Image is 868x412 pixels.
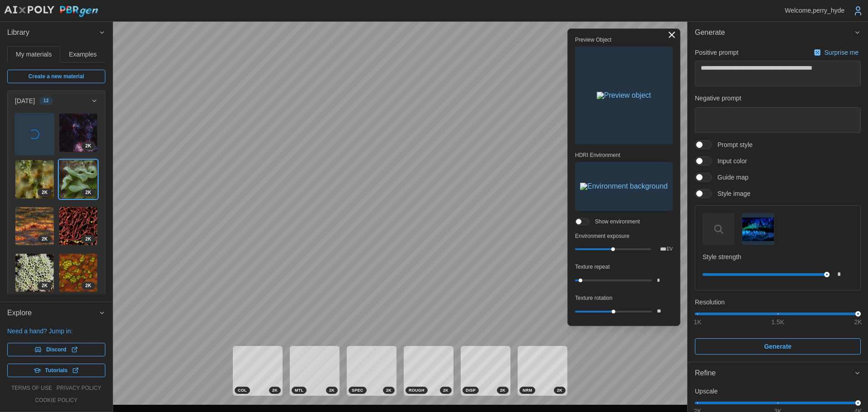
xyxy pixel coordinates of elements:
[15,160,54,199] a: m4Yr7k9JJ69NkKv1Cktb2K
[85,189,91,196] span: 2 K
[785,6,844,15] p: Welcome, perry_hyde
[665,28,678,41] button: Toggle viewport controls
[85,282,91,289] span: 2 K
[695,298,861,307] p: Resolution
[7,22,99,44] span: Library
[575,162,673,211] button: Environment background
[238,387,247,393] span: COL
[695,368,854,379] div: Refine
[272,387,278,393] span: 2 K
[688,22,868,44] button: Generate
[466,387,476,393] span: DISP
[42,189,47,196] span: 2 K
[46,343,66,356] span: Discord
[352,387,363,393] span: SPEC
[575,152,673,159] p: HDRI Environment
[575,232,673,240] p: Environment exposure
[4,5,99,18] img: AIxPoly PBRgen
[688,44,868,362] div: Generate
[11,384,52,392] a: terms of use
[688,362,868,384] button: Refine
[57,384,101,392] a: privacy policy
[329,387,335,393] span: 2 K
[712,140,753,149] span: Prompt style
[523,387,532,393] span: NRM
[15,207,54,246] img: mucnsWLFGeZDWWbgPz7w
[742,213,774,245] button: Style image
[500,387,505,393] span: 2 K
[695,48,738,57] p: Positive prompt
[695,338,861,355] button: Generate
[35,397,77,404] a: cookie policy
[69,51,97,57] span: Examples
[703,252,853,261] p: Style strength
[28,70,84,83] span: Create a new material
[557,387,562,393] span: 2 K
[295,387,303,393] span: MTL
[712,156,747,166] span: Input color
[695,22,854,44] span: Generate
[590,218,640,225] span: Show environment
[43,97,49,104] span: 12
[59,207,98,246] a: lvWPOQ75amgwguWKLhbO2K
[825,48,860,57] p: Surprise me
[85,142,91,150] span: 2 K
[7,364,105,377] a: Tutorials
[580,183,668,190] img: Environment background
[15,160,54,199] img: m4Yr7k9JJ69NkKv1Cktb
[59,114,98,152] img: 0rUWQZZqHkY2Pk369Bsr
[42,282,47,289] span: 2 K
[59,254,98,292] img: 0Lmnw0xYUOkjRM5Ykwcd
[45,364,68,377] span: Tutorials
[8,91,105,111] button: [DATE]12
[15,96,35,105] p: [DATE]
[575,47,673,144] button: Preview object
[59,207,98,246] img: lvWPOQ75amgwguWKLhbO
[409,387,425,393] span: ROUGH
[59,160,98,199] a: vgo1PXzNRRbgJ3VoxUYC2K
[7,343,105,356] a: Discord
[7,327,105,336] p: Need a hand? Jump in:
[15,253,54,293] a: KMui22Z19XlhZUDkklbC2K
[15,254,54,292] img: KMui22Z19XlhZUDkklbC
[811,46,861,59] button: Surprise me
[667,247,673,251] p: EV
[597,92,651,99] img: Preview object
[764,339,792,354] span: Generate
[8,111,105,396] div: [DATE]12
[443,387,448,393] span: 2 K
[59,113,98,152] a: 0rUWQZZqHkY2Pk369Bsr2K
[59,160,98,199] img: vgo1PXzNRRbgJ3VoxUYC
[575,36,673,44] p: Preview Object
[695,94,861,103] p: Negative prompt
[59,253,98,293] a: 0Lmnw0xYUOkjRM5Ykwcd2K
[712,173,748,182] span: Guide map
[16,51,52,57] span: My materials
[7,70,105,83] a: Create a new material
[575,263,673,271] p: Texture repeat
[742,218,774,241] img: Style image
[7,302,99,324] span: Explore
[712,189,750,198] span: Style image
[695,387,861,396] p: Upscale
[386,387,392,393] span: 2 K
[85,236,91,243] span: 2 K
[42,236,47,243] span: 2 K
[575,294,673,302] p: Texture rotation
[15,207,54,246] a: mucnsWLFGeZDWWbgPz7w2K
